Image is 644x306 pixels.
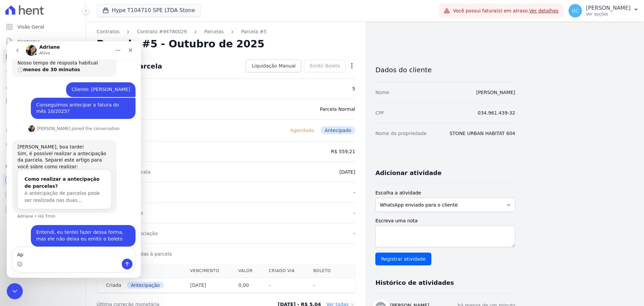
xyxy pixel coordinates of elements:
[5,83,129,98] div: Adriane diz…
[5,184,129,213] div: Giovana diz…
[30,60,123,74] div: Conseguimos antecipar a fatura do mês 10/2025?
[375,189,515,196] label: Escolha a atividade
[127,282,164,289] span: Antecipação
[204,28,224,35] a: Parcelas
[586,5,631,11] p: [PERSON_NAME]
[17,38,40,45] span: Contratos
[529,8,559,13] a: Ver detalhes
[185,278,233,293] th: [DATE]
[5,98,110,172] div: [PERSON_NAME], boa tarde!Sim, é possível realizar a antecipação da parcela. Separei este artigo p...
[375,169,441,177] h3: Adicionar atividade
[18,134,98,148] div: Como realizar a antecipação de parcelas?
[24,56,129,78] div: Conseguimos antecipar a fatura do mês 10/2025?
[3,138,83,152] a: Negativação
[264,278,308,293] th: -
[10,220,16,225] button: Selecionador de Emoji
[30,84,113,90] div: [PERSON_NAME] joined the conversation
[233,278,264,293] th: 0,00
[331,148,355,155] dd: R$ 559,21
[11,129,104,168] div: Como realizar a antecipação de parcelas?A antecipação de parcelas pode ser realizada nas duas…
[97,28,119,35] a: Contratos
[7,41,141,278] iframe: Intercom live chat
[97,38,264,50] h2: Parcela #5 - Outubro de 2025
[308,264,342,278] th: Boleto
[375,279,454,287] h3: Histórico de atividades
[453,7,558,14] span: Você possui fatura(s) em atraso.
[572,8,579,13] span: GC
[308,278,342,293] th: -
[241,28,267,35] a: Parcela #5
[320,106,355,113] dd: Parcela Normal
[185,264,233,278] th: Vencimento
[375,130,427,137] dt: Nome da propriedade
[3,173,83,187] a: Recebíveis
[321,126,355,134] span: Antecipado
[252,62,296,69] span: Liquidação Manual
[17,24,44,30] span: Visão Geral
[30,188,123,201] div: Entendi, eu tentei fazer dessa forma, mas ele não deixa eu emitir o boleto
[5,98,129,184] div: Adriane diz…
[11,173,49,177] div: Adriane • Há 7min
[97,28,355,35] nav: Breadcrumb
[97,4,201,17] button: Hype T104710 SPE LTDA Stone
[375,66,515,74] h3: Dados do cliente
[115,217,126,228] button: Enviar uma mensagem
[286,126,318,134] span: Agendado
[3,20,83,34] a: Visão Geral
[478,110,515,116] dd: 034.961.439-32
[586,11,631,17] p: Ver opções
[3,64,83,78] a: Lotes
[5,163,80,171] div: Plataformas
[354,210,355,216] dd: -
[354,230,355,237] dd: -
[3,94,83,107] a: Minha Carteira
[3,35,83,48] a: Contratos
[11,102,105,109] div: [PERSON_NAME], boa tarde!
[137,28,187,35] a: Contrato #94780029
[3,124,83,137] a: Crédito
[65,45,123,52] div: Cliente: [PERSON_NAME]
[352,85,355,92] dd: 5
[233,264,264,278] th: Valor
[246,59,301,72] a: Liquidação Manual
[5,56,129,83] div: Giovana diz…
[563,1,644,20] button: GC [PERSON_NAME] Ver opções
[264,264,308,278] th: Criado via
[3,50,83,63] a: Parcelas
[24,184,129,205] div: Entendi, eu tentei fazer dessa forma, mas ele não deixa eu emitir o boleto
[6,206,128,217] textarea: Envie uma mensagem...
[11,109,105,129] div: Sim, é possível realizar a antecipação da parcela. Separei este artigo para você sobre como reali...
[375,253,431,265] input: Registrar atividade
[3,109,83,122] a: Transferências
[21,84,28,91] img: Profile image for Adriane
[18,149,93,162] span: A antecipação de parcelas pode ser realizada nas duas…
[354,189,355,196] dd: -
[7,283,23,299] iframe: Intercom live chat
[102,282,125,289] span: Criada
[449,130,515,137] dd: STONE URBAN HABITAT 604
[375,89,389,96] dt: Nome
[375,110,384,116] dt: CPF
[3,188,83,202] a: Conta Hent
[476,90,515,95] a: [PERSON_NAME]
[3,79,83,93] a: Clientes
[339,169,355,175] dd: [DATE]
[375,217,515,224] label: Escreva uma nota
